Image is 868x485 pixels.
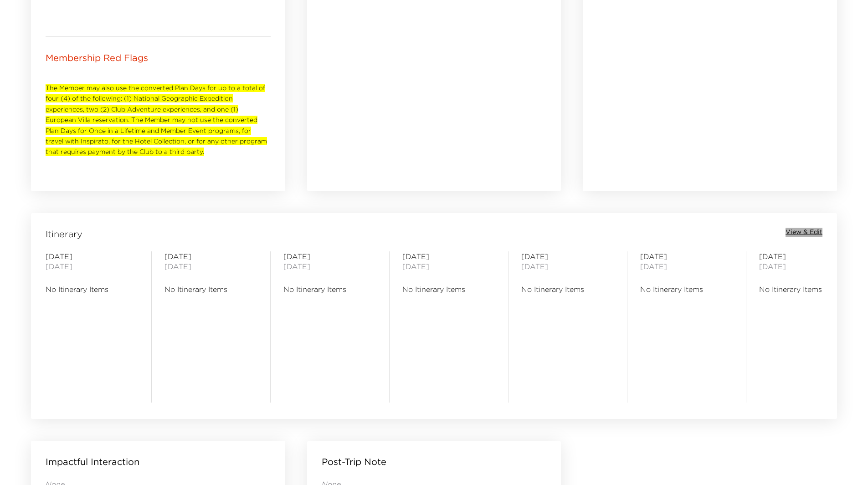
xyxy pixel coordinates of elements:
[164,251,257,261] span: [DATE]
[759,261,852,271] span: [DATE]
[640,284,733,294] span: No Itinerary Items
[46,251,139,261] span: [DATE]
[402,284,495,294] span: No Itinerary Items
[640,251,733,261] span: [DATE]
[46,455,139,468] p: Impactful Interaction
[46,284,139,294] span: No Itinerary Items
[46,261,139,271] span: [DATE]
[46,84,267,156] span: The Member may also use the converted Plan Days for up to a total of four (4) of the following: (...
[402,251,495,261] span: [DATE]
[283,284,376,294] span: No Itinerary Items
[46,228,82,240] span: Itinerary
[521,261,614,271] span: [DATE]
[640,261,733,271] span: [DATE]
[322,455,386,468] p: Post-Trip Note
[521,251,614,261] span: [DATE]
[759,251,852,261] span: [DATE]
[164,284,257,294] span: No Itinerary Items
[46,51,148,64] p: Membership Red Flags
[283,251,376,261] span: [DATE]
[164,261,257,271] span: [DATE]
[402,261,495,271] span: [DATE]
[283,261,376,271] span: [DATE]
[521,284,614,294] span: No Itinerary Items
[759,284,852,294] span: No Itinerary Items
[786,228,822,237] button: View & Edit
